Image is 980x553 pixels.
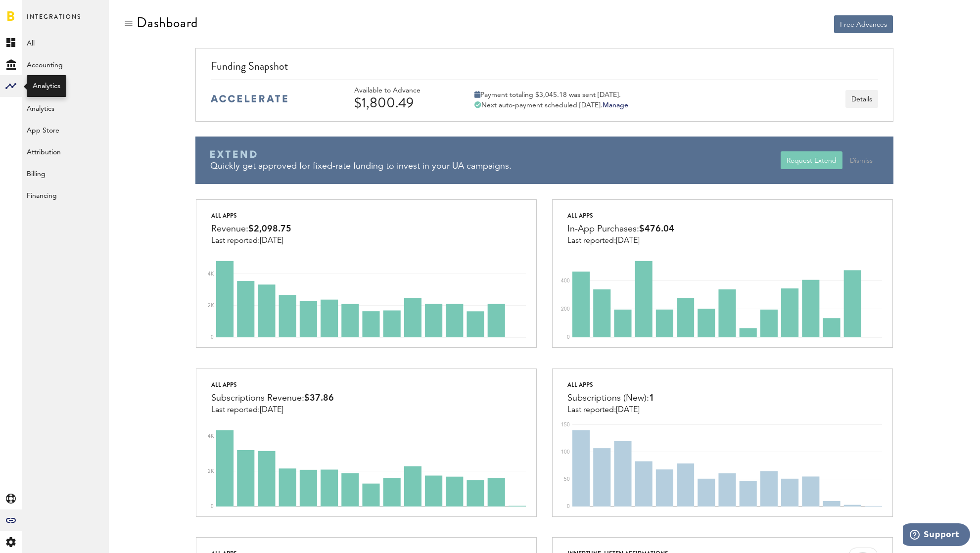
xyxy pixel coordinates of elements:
button: Request Extend [781,151,842,169]
text: 400 [561,278,570,283]
div: All apps [211,379,334,391]
a: Attribution [22,140,109,162]
span: $2,098.75 [248,225,291,233]
button: Details [845,90,878,108]
div: Revenue: [211,222,291,236]
button: Dismiss [844,151,879,169]
span: $37.86 [304,394,334,403]
a: Accounting [22,53,109,75]
img: accelerate-medium-blue-logo.svg [211,95,287,102]
text: 0 [211,335,214,340]
a: Ad network [22,75,109,97]
span: [DATE] [616,237,640,245]
span: [DATE] [616,406,640,414]
img: Braavo Extend [210,150,257,158]
text: 2K [208,469,214,474]
div: $1,800.49 [354,95,448,111]
a: Analytics [22,97,109,119]
div: All apps [567,210,674,222]
div: Analytics [33,81,60,91]
div: Subscriptions (New): [567,391,654,406]
div: Subscriptions Revenue: [211,391,334,406]
text: 0 [211,504,214,509]
text: 0 [567,504,570,509]
span: [DATE] [260,406,283,414]
a: Manage [603,102,628,109]
div: Last reported: [567,236,674,245]
div: Last reported: [567,406,654,415]
text: 2K [208,303,214,308]
div: In-App Purchases: [567,222,674,236]
text: 50 [564,477,570,482]
a: All [22,32,109,53]
span: [DATE] [260,237,283,245]
span: Integrations [27,11,81,32]
iframe: Opens a widget where you can find more information [903,523,970,548]
text: 150 [561,422,570,427]
div: Next auto-payment scheduled [DATE]. [474,101,628,110]
div: Funding Snapshot [211,58,878,80]
text: 200 [561,307,570,312]
span: 1 [649,394,654,403]
div: Last reported: [211,236,291,245]
div: Dashboard [137,15,198,31]
a: App Store [22,119,109,140]
span: $476.04 [639,225,674,233]
div: All apps [567,379,654,391]
div: Available to Advance [354,87,448,95]
a: Billing [22,162,109,184]
a: Financing [22,184,109,206]
div: Last reported: [211,406,334,415]
text: 100 [561,450,570,455]
div: Quickly get approved for fixed-rate funding to invest in your UA campaigns. [210,160,781,173]
text: 0 [567,335,570,340]
text: 4K [208,272,214,276]
div: All apps [211,210,291,222]
button: Free Advances [834,15,893,33]
div: Payment totaling $3,045.18 was sent [DATE]. [474,91,628,99]
text: 4K [208,433,214,438]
